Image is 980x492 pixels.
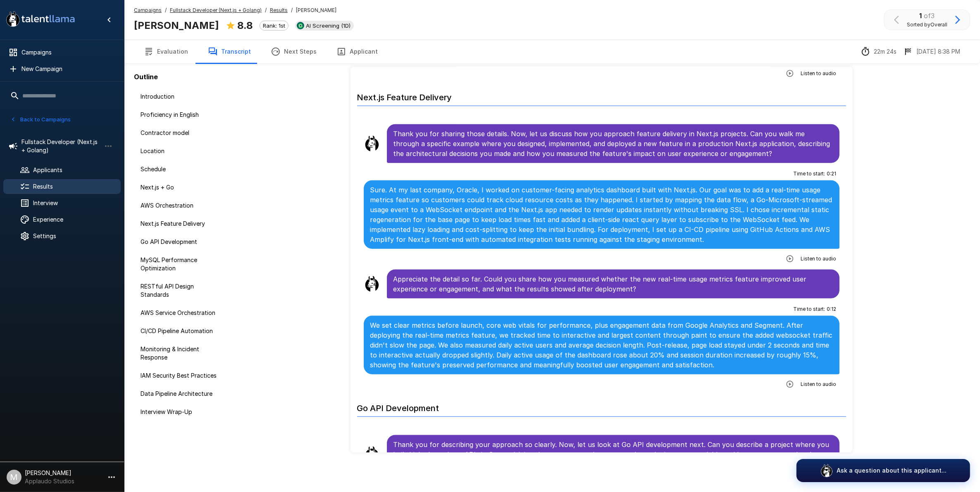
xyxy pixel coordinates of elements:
h6: Next.js Feature Delivery [357,84,846,106]
span: Rank: 1st [260,22,288,29]
span: Listen to audio [801,255,836,263]
u: Results [270,7,288,13]
button: Applicant [327,40,388,63]
span: [PERSON_NAME] [296,6,336,14]
div: View profile in SmartRecruiters [295,21,354,31]
span: 0 : 12 [827,305,836,313]
span: Time to start : [793,305,825,313]
span: Listen to audio [801,380,836,388]
button: Next Steps [261,40,327,63]
span: / [291,6,293,14]
p: Thank you for describing your approach so clearly. Now, let us look at Go API development next. C... [393,440,833,469]
span: Time to start : [793,170,825,178]
span: Listen to audio [801,69,836,78]
img: logo_glasses@2x.png [820,464,833,477]
p: We set clear metrics before launch, core web vitals for performance, plus engagement data from Go... [370,320,833,370]
img: llama_clean.png [364,446,380,463]
p: Ask a question about this applicant... [837,466,947,475]
button: Evaluation [134,40,198,63]
h6: Go API Development [357,395,846,417]
span: / [165,6,167,14]
p: [DATE] 8:38 PM [916,47,960,56]
b: 1 [920,12,922,20]
span: of 3 [924,12,935,20]
p: Sure. At my last company, Oracle, I worked on customer-facing analytics dashboard built with Next... [370,185,833,244]
span: Sorted by Overall [907,21,947,29]
p: Appreciate the detail so far. Could you share how you measured whether the new real-time usage me... [393,274,833,294]
u: Fullstack Developer (Next.js + Golang) [170,7,262,13]
b: 8.8 [237,19,253,31]
p: 22m 24s [874,47,897,56]
img: smartrecruiters_logo.jpeg [297,22,304,29]
button: Ask a question about this applicant... [796,459,970,482]
u: Campaigns [134,7,162,13]
span: 0 : 21 [827,170,836,178]
img: llama_clean.png [364,276,380,292]
div: The date and time when the interview was completed [903,47,960,57]
p: Thank you for sharing those details. Now, let us discuss how you approach feature delivery in Nex... [393,129,833,158]
img: llama_clean.png [364,135,380,152]
span: / [265,6,267,14]
span: AI Screening (1D) [303,22,354,29]
b: [PERSON_NAME] [134,19,219,31]
div: The time between starting and completing the interview [861,47,897,57]
button: Transcript [198,40,261,63]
